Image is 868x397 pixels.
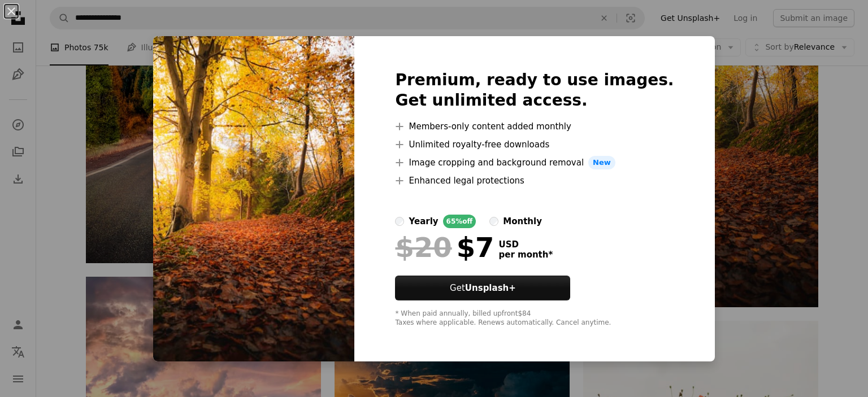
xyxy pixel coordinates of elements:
li: Members-only content added monthly [395,120,674,133]
h2: Premium, ready to use images. Get unlimited access. [395,70,674,111]
div: monthly [503,215,542,228]
div: yearly [409,215,438,228]
span: per month * [498,250,553,260]
input: monthly [489,217,498,226]
div: 65% off [443,215,476,228]
span: $20 [395,233,452,262]
li: Enhanced legal protections [395,174,674,187]
div: $7 [395,233,494,262]
span: USD [498,239,553,250]
img: premium_photo-1669295395788-2c22b1431f24 [153,36,354,361]
strong: Unsplash+ [465,283,516,293]
span: New [588,156,615,169]
button: GetUnsplash+ [395,276,570,300]
li: Image cropping and background removal [395,156,674,169]
li: Unlimited royalty-free downloads [395,138,674,151]
div: * When paid annually, billed upfront $84 Taxes where applicable. Renews automatically. Cancel any... [395,309,674,328]
input: yearly65%off [395,217,404,226]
